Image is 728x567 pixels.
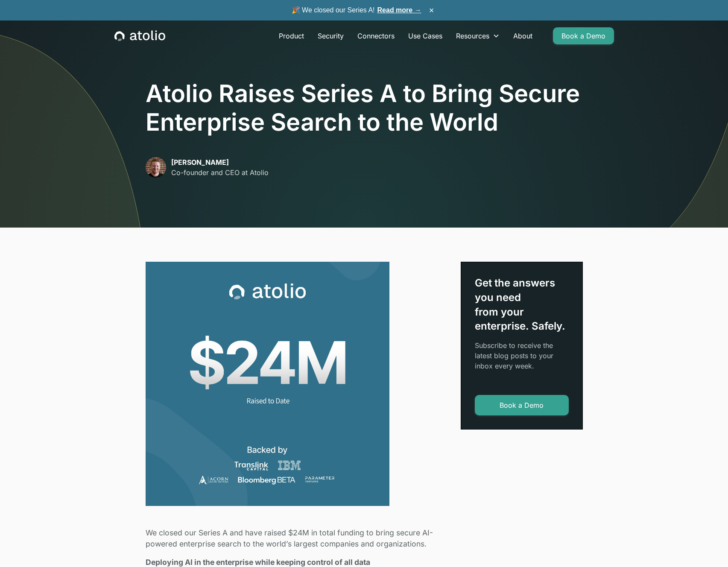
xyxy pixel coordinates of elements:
span: 🎉 We closed our Series A! [292,5,421,15]
a: Book a Demo [475,395,569,415]
a: Use Cases [401,27,449,44]
p: Co-founder and CEO at Atolio [171,167,269,178]
a: Book a Demo [553,27,614,44]
button: × [427,6,437,15]
strong: Deploying AI in the enterprise while keeping control of all data [146,558,370,567]
p: Subscribe to receive the latest blog posts to your inbox every week. [475,340,569,371]
a: Connectors [351,27,401,44]
a: Product [272,27,311,44]
div: Get the answers you need from your enterprise. Safely. [475,276,569,333]
a: home [114,30,165,41]
a: About [506,27,539,44]
div: Resources [449,27,506,44]
div: Resources [456,31,489,41]
a: Read more → [377,6,421,14]
h1: Atolio Raises Series A to Bring Secure Enterprise Search to the World [146,79,583,137]
p: [PERSON_NAME] [171,157,269,167]
p: We closed our Series A and have raised $24M in total funding to bring secure AI-powered enterpris... [146,527,450,550]
a: Security [311,27,351,44]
